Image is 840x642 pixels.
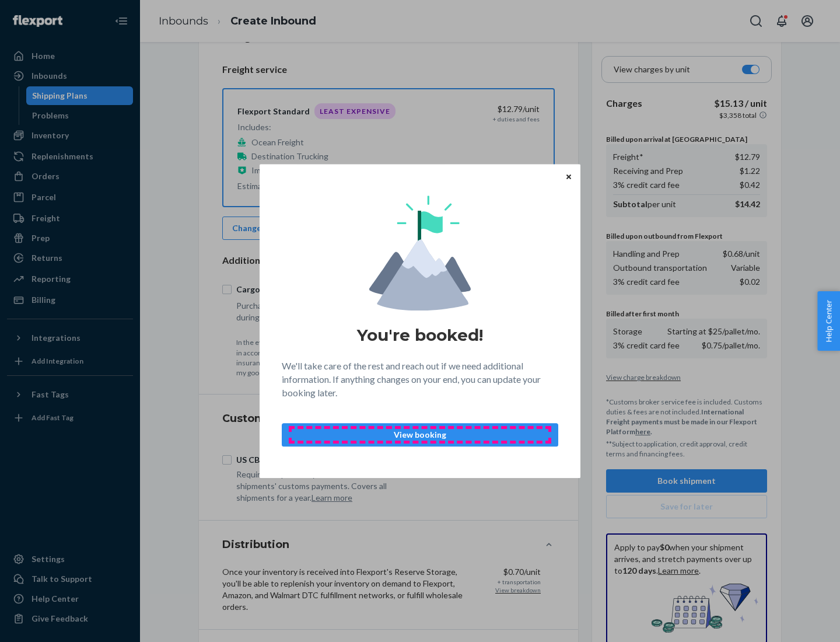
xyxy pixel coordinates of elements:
p: View booking [292,429,548,441]
button: Close [563,170,575,183]
img: svg+xml,%3Csvg%20viewBox%3D%220%200%20174%20197%22%20fill%3D%22none%22%20xmlns%3D%22http%3A%2F%2F... [369,196,471,310]
h1: You're booked! [357,325,483,346]
p: We'll take care of the rest and reach out if we need additional information. If anything changes ... [282,360,558,400]
button: View booking [282,423,558,446]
